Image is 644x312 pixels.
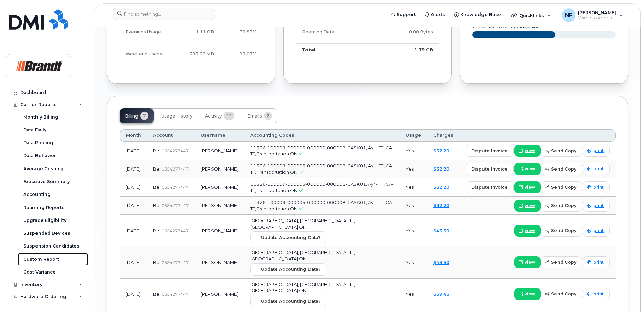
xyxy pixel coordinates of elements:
[376,21,439,43] td: 0.00 Bytes
[172,43,220,65] td: 393.66 MB
[583,163,610,175] a: print
[172,21,220,43] td: 1.11 GB
[557,8,628,22] div: Noah Fouillard
[431,11,445,18] span: Alerts
[578,15,616,21] span: Wireless Admin
[244,129,400,141] th: Accounting Codes
[593,148,604,154] span: print
[583,145,610,157] a: print
[551,259,576,265] span: send copy
[433,203,449,208] a: $32.20
[162,185,189,190] span: 0554277447
[250,218,355,230] span: [GEOGRAPHIC_DATA], [GEOGRAPHIC_DATA]-TT, [GEOGRAPHIC_DATA] ON
[120,160,147,178] td: [DATE]
[565,11,572,19] span: NF
[593,184,604,190] span: print
[551,166,576,172] span: send copy
[162,292,189,297] span: 0554277447
[450,8,506,21] a: Knowledge Base
[433,260,449,265] a: $43.50
[583,225,610,237] a: print
[525,184,535,190] span: view
[583,200,610,212] a: print
[471,148,508,154] span: dispute invoice
[250,145,394,157] span: 11326-100009-000005-000000-00000B-CASK01, Ayr - TT, CA-TT, Transportation ON
[376,43,439,56] td: 1.79 GB
[264,112,272,120] span: 2
[541,256,582,268] button: send copy
[120,142,147,160] td: [DATE]
[296,21,376,43] td: Roaming Data
[593,203,604,209] span: print
[541,163,582,175] button: send copy
[541,200,582,212] button: send copy
[460,11,501,18] span: Knowledge Base
[471,166,508,172] span: dispute invoice
[250,200,394,211] span: 11326-100009-000005-000000-00000B-CASK01, Ayr - TT, CA-TT, Transportation ON
[593,259,604,265] span: print
[153,291,162,297] span: Bell
[506,8,556,22] div: Quicklinks
[250,282,355,293] span: [GEOGRAPHIC_DATA], [GEOGRAPHIC_DATA]-TT, [GEOGRAPHIC_DATA] ON
[261,298,321,304] span: Update Accounting Data?
[514,225,541,237] a: view
[578,10,616,15] span: [PERSON_NAME]
[525,259,535,265] span: view
[420,8,450,21] a: Alerts
[433,184,449,190] a: $32.20
[250,295,326,307] button: Update Accounting Data?
[162,228,189,233] span: 0554277447
[120,215,147,246] td: [DATE]
[466,145,514,157] button: dispute invoice
[427,129,460,141] th: Charges
[514,181,541,193] a: view
[153,166,162,172] span: Bell
[153,184,162,190] span: Bell
[205,113,222,119] span: Activity
[247,113,262,119] span: Emails
[250,163,394,175] span: 11326-100009-000005-000000-00000B-CASK01, Ayr - TT, CA-TT, Transportation ON
[525,203,535,209] span: view
[525,228,535,234] span: view
[195,129,244,141] th: Username
[551,202,576,209] span: send copy
[593,291,604,297] span: print
[514,288,541,300] a: view
[551,291,576,297] span: send copy
[593,166,604,172] span: print
[551,227,576,234] span: send copy
[120,246,147,278] td: [DATE]
[120,21,172,43] td: Evenings Usage
[541,225,582,237] button: send copy
[153,203,162,208] span: Bell
[433,291,449,297] a: $59.45
[400,197,427,215] td: Yes
[400,129,427,141] th: Usage
[250,181,394,193] span: 11326-100009-000005-000000-00000B-CASK01, Ayr - TT, CA-TT, Transportation ON
[261,266,321,272] span: Update Accounting Data?
[519,12,544,18] span: Quicklinks
[296,43,376,56] td: Total
[162,260,189,265] span: 0554277447
[153,260,162,265] span: Bell
[195,215,244,246] td: [PERSON_NAME]
[541,288,582,300] button: send copy
[466,181,514,193] button: dispute invoice
[153,228,162,233] span: Bell
[400,279,427,310] td: Yes
[220,43,263,65] td: 11.07%
[162,148,189,153] span: 0554277447
[153,148,162,153] span: Bell
[220,21,263,43] td: 31.83%
[541,145,582,157] button: send copy
[113,8,215,20] input: Find something...
[195,246,244,278] td: [PERSON_NAME]
[433,148,449,153] a: $32.20
[120,43,172,65] td: Weekend Usage
[161,113,192,119] span: Usage History
[514,256,541,268] a: view
[551,148,576,154] span: send copy
[583,288,610,300] a: print
[433,228,449,233] a: $43.50
[120,279,147,310] td: [DATE]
